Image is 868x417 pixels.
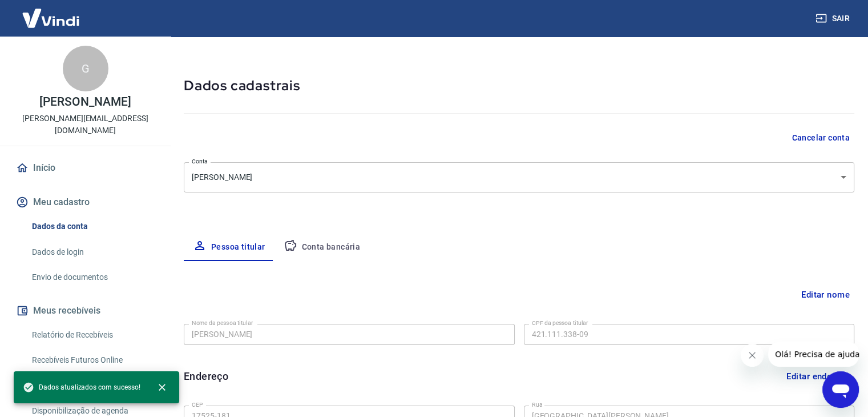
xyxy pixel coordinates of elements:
[787,127,854,149] button: Cancelar conta
[27,215,157,238] a: Dados da conta
[192,319,253,327] label: Nome da pessoa titular
[768,342,859,367] iframe: Mensagem da empresa
[741,344,764,367] iframe: Fechar mensagem
[7,8,96,17] span: Olá! Precisa de ajuda?
[63,46,108,91] div: G
[150,375,175,400] button: close
[532,319,588,327] label: CPF da pessoa titular
[184,162,854,193] div: [PERSON_NAME]
[27,266,157,289] a: Envio de documentos
[27,323,157,347] a: Relatório de Recebíveis
[184,234,274,261] button: Pessoa titular
[184,77,854,95] h5: Dados cadastrais
[9,113,162,137] p: [PERSON_NAME][EMAIL_ADDRESS][DOMAIN_NAME]
[27,348,157,372] a: Recebíveis Futuros Online
[23,382,140,393] span: Dados atualizados com sucesso!
[532,400,543,409] label: Rua
[822,371,859,408] iframe: Botão para abrir a janela de mensagens
[192,400,203,409] label: CEP
[14,1,88,35] img: Vindi
[813,8,854,29] button: Sair
[14,190,157,215] button: Meu cadastro
[27,240,157,264] a: Dados de login
[192,157,208,166] label: Conta
[797,284,854,306] button: Editar nome
[274,234,370,261] button: Conta bancária
[782,366,854,387] button: Editar endereço
[14,155,157,181] a: Início
[39,96,131,108] p: [PERSON_NAME]
[14,298,157,323] button: Meus recebíveis
[184,368,228,384] h6: Endereço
